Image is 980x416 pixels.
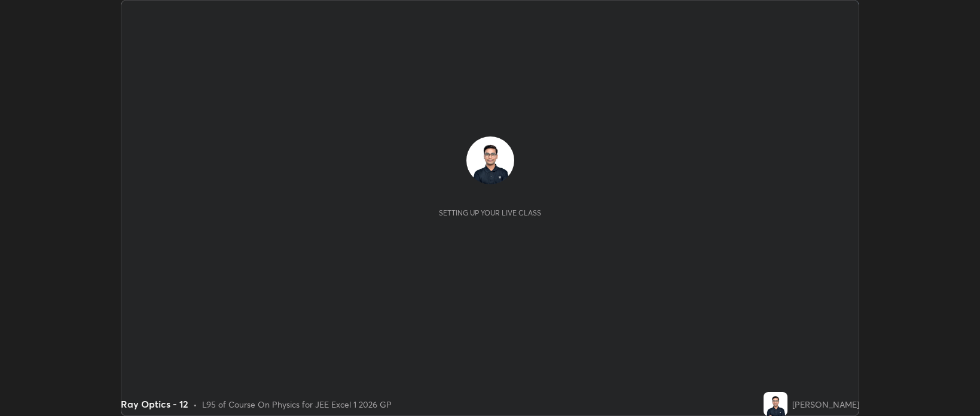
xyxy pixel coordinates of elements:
img: 37aae379bbc94e87a747325de2c98c16.jpg [466,136,514,184]
div: [PERSON_NAME] [792,398,859,411]
div: • [193,398,197,411]
div: Setting up your live class [439,208,541,217]
img: 37aae379bbc94e87a747325de2c98c16.jpg [764,392,787,416]
div: Ray Optics - 12 [121,397,188,411]
div: L95 of Course On Physics for JEE Excel 1 2026 GP [202,398,392,411]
